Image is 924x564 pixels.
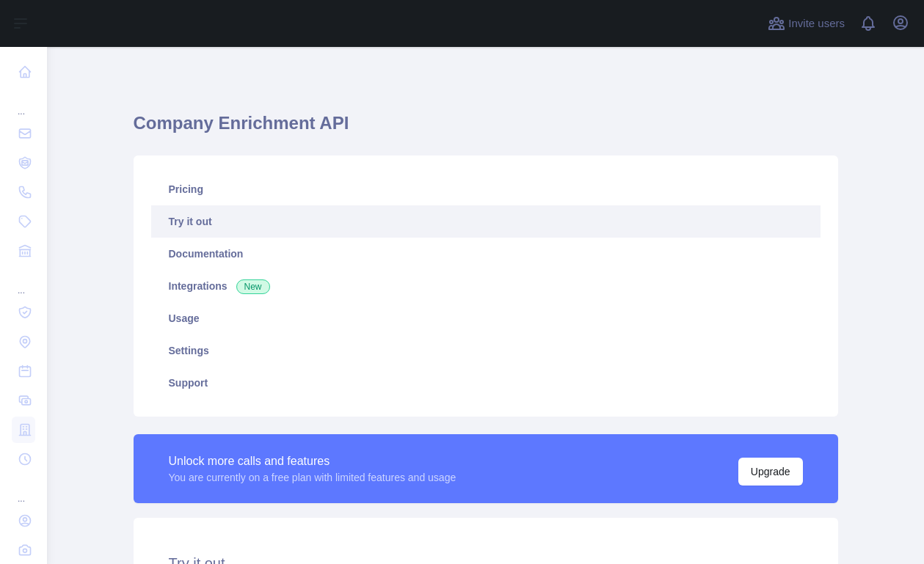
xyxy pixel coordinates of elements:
[12,267,35,296] div: ...
[738,458,803,486] button: Upgrade
[788,15,845,32] span: Invite users
[151,270,821,302] a: Integrations New
[151,367,821,399] a: Support
[151,302,821,334] a: Usage
[12,88,35,117] div: ...
[765,12,848,35] button: Invite users
[151,205,821,238] a: Try it out
[151,238,821,270] a: Documentation
[151,173,821,205] a: Pricing
[12,475,35,505] div: ...
[169,453,456,470] div: Unlock more calls and features
[236,279,270,294] span: New
[169,470,456,485] div: You are currently on a free plan with limited features and usage
[151,334,821,367] a: Settings
[134,111,838,147] h1: Company Enrichment API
